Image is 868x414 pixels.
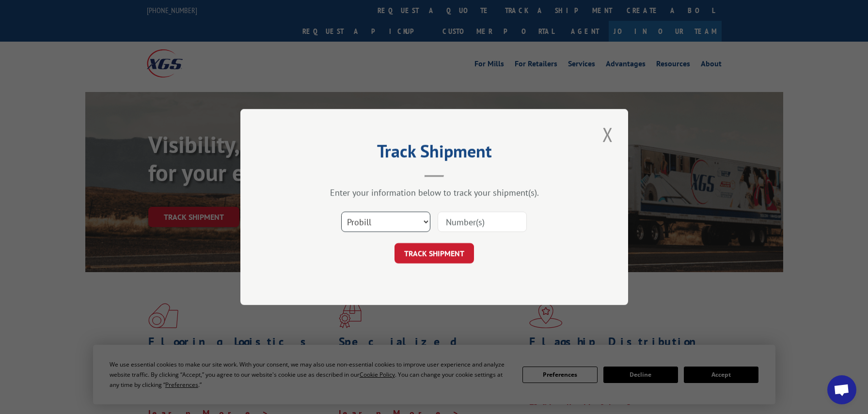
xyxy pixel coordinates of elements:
div: Enter your information below to track your shipment(s). [289,187,580,198]
input: Number(s) [438,212,527,232]
button: TRACK SHIPMENT [395,243,474,263]
h2: Track Shipment [289,144,580,163]
button: Close modal [600,121,616,148]
a: Open chat [827,375,856,404]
